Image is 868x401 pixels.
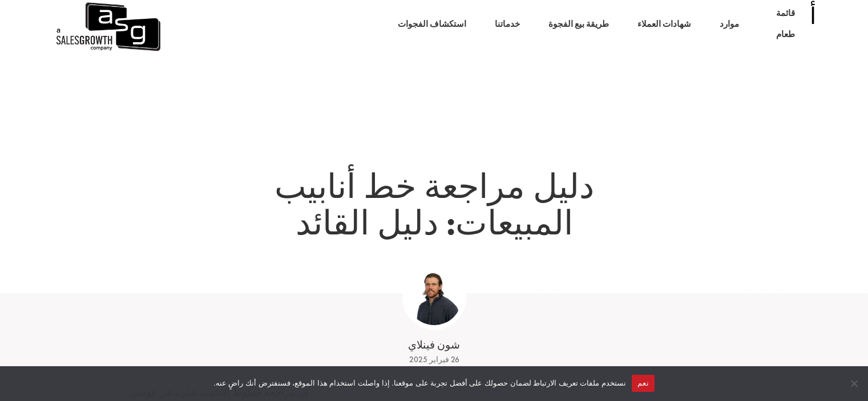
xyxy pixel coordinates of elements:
[274,165,594,245] font: دليل مراجعة خط أنابيب المبيعات: دليل القائد
[848,378,859,389] span: لا
[408,338,460,352] font: شون فينلاي
[632,375,655,392] button: نعم
[213,379,626,387] font: نستخدم ملفات تعريف الارتباط لضمان حصولك على أفضل تجربة على موقعنا. إذا واصلت استخدام هذا الموقع، ...
[407,270,462,325] img: قفل بديل ASG (1)
[409,354,459,364] font: 26 فبراير 2025
[637,379,649,387] font: نعم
